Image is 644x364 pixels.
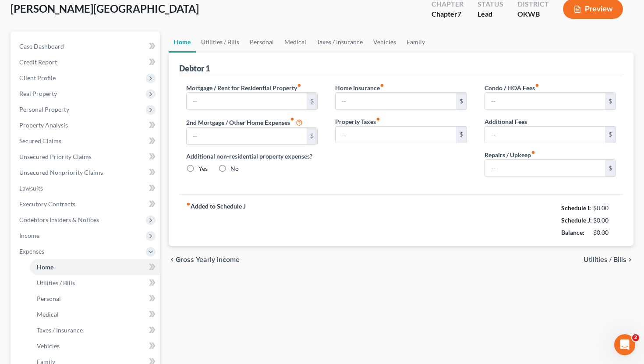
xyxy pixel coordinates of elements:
[626,256,633,263] i: chevron_right
[186,83,301,92] label: Mortgage / Rent for Residential Property
[478,9,503,19] div: Lead
[290,117,294,121] i: fiber_manual_record
[336,127,456,143] input: --
[30,291,160,307] a: Personal
[335,117,380,126] label: Property Taxes
[605,93,616,110] div: $
[584,256,626,263] span: Utilities / Bills
[335,83,384,92] label: Home Insurance
[614,334,635,355] iframe: Intercom live chat
[485,127,605,143] input: --
[30,307,160,322] a: Medical
[457,10,461,18] span: 7
[485,150,535,159] label: Repairs / Upkeep
[593,216,616,225] div: $0.00
[12,54,160,70] a: Credit Report
[311,32,368,53] a: Taxes / Insurance
[456,127,467,143] div: $
[186,152,318,161] label: Additional non-residential property expenses?
[485,160,605,177] input: --
[30,322,160,338] a: Taxes / Insurance
[456,93,467,110] div: $
[37,311,59,318] span: Medical
[186,117,303,127] label: 2nd Mortgage / Other Home Expenses
[19,42,64,50] span: Case Dashboard
[12,196,160,212] a: Executory Contracts
[37,295,61,302] span: Personal
[30,259,160,275] a: Home
[279,32,311,53] a: Medical
[19,216,99,223] span: Codebtors Insiders & Notices
[30,338,160,354] a: Vehicles
[187,128,307,145] input: --
[593,228,616,237] div: $0.00
[401,32,430,53] a: Family
[37,279,75,286] span: Utilities / Bills
[380,83,384,88] i: fiber_manual_record
[12,180,160,196] a: Lawsuits
[186,202,246,239] strong: Added to Schedule J
[19,137,61,145] span: Secured Claims
[11,2,199,15] span: [PERSON_NAME][GEOGRAPHIC_DATA]
[297,83,301,88] i: fiber_manual_record
[169,256,240,263] button: chevron_left Gross Yearly Income
[196,32,244,53] a: Utilities / Bills
[12,133,160,149] a: Secured Claims
[561,229,584,236] strong: Balance:
[179,63,210,74] div: Debtor 1
[605,160,616,177] div: $
[198,164,208,173] label: Yes
[19,58,57,66] span: Credit Report
[12,39,160,54] a: Case Dashboard
[531,150,535,155] i: fiber_manual_record
[376,117,380,121] i: fiber_manual_record
[19,106,69,113] span: Personal Property
[432,9,464,19] div: Chapter
[485,93,605,110] input: --
[176,256,240,263] span: Gross Yearly Income
[19,247,44,255] span: Expenses
[12,117,160,133] a: Property Analysis
[368,32,401,53] a: Vehicles
[186,202,191,206] i: fiber_manual_record
[187,93,307,110] input: --
[535,83,539,88] i: fiber_manual_record
[632,334,639,341] span: 2
[19,74,56,81] span: Client Profile
[19,232,39,239] span: Income
[37,263,53,271] span: Home
[593,204,616,212] div: $0.00
[485,83,539,92] label: Condo / HOA Fees
[605,127,616,143] div: $
[169,32,196,53] a: Home
[485,117,527,126] label: Additional Fees
[561,204,591,212] strong: Schedule I:
[19,153,92,160] span: Unsecured Priority Claims
[307,128,317,145] div: $
[307,93,317,110] div: $
[30,275,160,291] a: Utilities / Bills
[19,184,43,192] span: Lawsuits
[19,121,68,129] span: Property Analysis
[230,164,239,173] label: No
[561,216,592,224] strong: Schedule J:
[37,326,83,334] span: Taxes / Insurance
[37,342,60,350] span: Vehicles
[336,93,456,110] input: --
[584,256,633,263] button: Utilities / Bills chevron_right
[244,32,279,53] a: Personal
[169,256,176,263] i: chevron_left
[19,90,57,97] span: Real Property
[12,149,160,165] a: Unsecured Priority Claims
[12,165,160,180] a: Unsecured Nonpriority Claims
[19,169,103,176] span: Unsecured Nonpriority Claims
[517,9,549,19] div: OKWB
[19,200,75,208] span: Executory Contracts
